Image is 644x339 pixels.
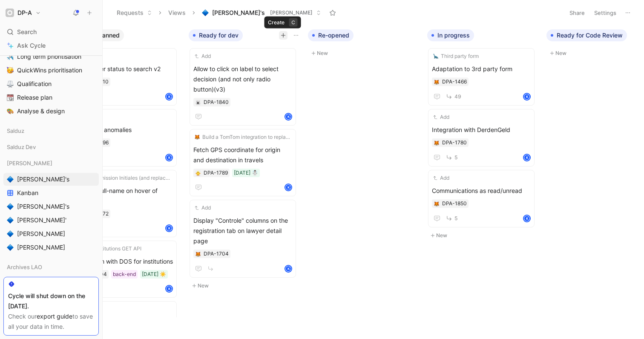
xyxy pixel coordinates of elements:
button: DP-ADP-A [3,7,43,19]
button: ✈️ [5,52,15,62]
a: AddAllow to click on label to select decision (and not only radio button)(v3)K [190,48,296,126]
div: Search [3,26,99,38]
span: 5 [454,216,457,221]
div: K [524,94,530,100]
div: DPA-1466 [442,78,467,86]
button: 🦊Build a TomTom integration to replace Google Maps [193,133,292,141]
span: In progress [437,31,470,40]
button: Add [432,174,451,182]
span: Ask Cycle [17,40,46,51]
div: Re-openedNew [305,26,424,63]
img: 🕷️ [195,100,201,105]
span: Display "Controle" columns on the registration tab on lawyer detail page [193,215,292,246]
a: 🎨Analyse & design [3,105,99,118]
a: BE - Institutions GET APIIntegration with DOS for institutionsback-end[DATE] ☀️K [70,241,177,298]
button: 🔷 [5,215,15,225]
div: Salduz Dev [3,141,99,153]
div: Salduz [3,124,99,140]
span: Third party form [441,52,479,60]
div: K [285,114,291,120]
div: K [524,155,530,161]
span: Qualification [17,80,52,88]
button: 🔷 [5,201,15,212]
button: BE - Institutions GET API [74,244,143,253]
span: Salduz [7,126,24,135]
span: Integration with DerdenGeld [432,125,531,135]
a: AddDisplay "Controle" columns on the registration tab on lawyer detail pageK [190,200,296,278]
div: K [285,266,291,272]
div: [DATE] ☃️ [234,169,258,177]
a: 🔷[PERSON_NAME] [3,227,99,240]
div: K [285,184,291,190]
button: 📆 [5,92,15,103]
span: [PERSON_NAME]'s [212,9,265,17]
span: report 33: anomalies [74,125,173,135]
span: Adaptation to 3rd party form [432,64,531,74]
a: 🦕Third party formAdaptation to 3rd party form49K [428,48,535,106]
a: AddIntegration with DerdenGeld5K [428,109,535,167]
img: 🔷 [7,244,14,251]
a: Add lawyer status to search v2K [70,48,177,106]
div: DPA-1850 [442,199,467,208]
span: Communications as read/unread [432,186,531,196]
button: Add [432,113,451,121]
span: Indicate full-name on hover of initials [74,186,173,206]
span: Integration with DOS for institutions [74,256,173,267]
div: K [166,286,172,292]
div: DPA-1704 [204,250,229,258]
img: 🎨 [7,108,14,115]
img: 🔷 [7,176,14,183]
a: Decommission Initiales (and replace by names)Indicate full-name on hover of initialsK [70,170,177,237]
img: 🔷 [202,9,209,16]
a: 🔷[PERSON_NAME] [3,241,99,254]
button: Re-opened [308,29,354,41]
img: 🦊 [434,201,439,207]
div: DPA-1780 [442,138,467,147]
button: 🐥 [195,170,201,176]
a: export guide [37,313,72,320]
button: 🕷️ [195,99,201,105]
span: 49 [454,94,461,99]
img: 🦕 [433,54,438,59]
button: Decommission Initiales (and replace by names) [74,174,173,182]
a: 📆Release plan [3,91,99,104]
span: [PERSON_NAME] [270,9,313,17]
a: 🔷[PERSON_NAME]'s [3,200,99,213]
button: Add [193,52,212,60]
span: [PERSON_NAME]'s [17,175,69,184]
span: QuickWins prioritisation [17,66,82,75]
div: Salduz Dev [3,141,99,156]
img: ✈️ [7,53,14,60]
img: 🔷 [7,230,14,237]
button: 🦊 [195,251,201,257]
a: Ask Cycle [3,39,99,52]
span: [PERSON_NAME]'s [17,202,69,211]
img: ⚖️ [7,80,14,87]
span: Allow to click on label to select decision (and not only radio button)(v3) [193,64,292,95]
span: Fetch GPS coordinate for origin and destination in travels [193,145,292,165]
img: 🦊 [195,135,200,140]
button: 🦊 [434,140,440,146]
button: New [189,281,301,291]
a: ✈️Long term prioritisation [3,50,99,63]
button: 🔷 [5,174,15,184]
a: 🔷[PERSON_NAME]' [3,214,99,227]
span: Search [17,27,37,37]
a: ⚖️Qualification [3,78,99,90]
a: AddCommunications as read/unread5K [428,170,535,227]
div: DPA-1789 [204,169,228,177]
span: Analyse & design [17,107,65,115]
button: Share [566,7,589,19]
span: Salduz Dev [7,143,36,151]
span: Archives LAO [7,263,42,271]
div: Archives LAO [3,261,99,276]
a: Kanban [3,187,99,199]
button: 🎨 [5,106,15,116]
button: Settings [590,7,620,19]
span: Long term prioritisation [17,52,81,61]
div: 🦊 [434,201,440,207]
img: 🔷 [7,203,14,210]
button: New [427,230,540,241]
button: ⚖️ [5,79,15,89]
